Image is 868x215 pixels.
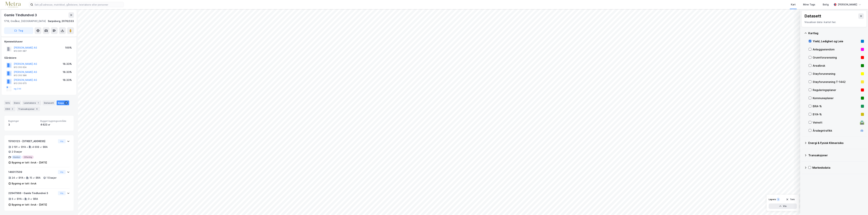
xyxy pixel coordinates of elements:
div: 3 [8,123,38,127]
div: BRA–% [813,104,860,108]
div: • [27,146,28,148]
div: Energi & Fysisk Klimarisiko [808,141,864,145]
div: Kart [791,3,796,7]
div: Kontrollprogram for chat [851,199,868,215]
div: Gårdeiere [4,56,74,60]
div: Gamle Tindlundvei 3 [4,12,38,18]
div: Info [4,100,11,105]
div: Visualiser data i kartet her. [804,20,864,24]
div: 0 ㎡ BRA [28,197,38,201]
div: Leietakere [22,100,41,105]
div: 146017509 [8,170,57,174]
div: Yield, Ledighet og Leie [813,39,860,43]
div: Kartlag [808,31,864,35]
div: Arealbruk [813,64,860,68]
button: Vis [58,139,66,143]
div: 2 Etasjer [12,150,22,154]
div: 913 001 087 [14,50,27,52]
div: • [22,198,24,200]
div: Støyforurensning T-1442 [813,80,860,84]
div: 3 191 ㎡ BYA [12,145,26,149]
div: 1718, Greåker, [GEOGRAPHIC_DATA] [4,19,46,23]
div: 3 [64,101,68,105]
div: Markedsdata [812,166,864,170]
div: 913 310 675 [14,82,27,85]
div: 18.33% [63,70,72,74]
div: [PERSON_NAME] [838,3,857,7]
button: Tøm [784,197,797,202]
div: BYA–% [813,112,860,116]
span: Bygget bygningsområde [40,120,70,122]
div: Anleggseiendom [813,47,860,51]
div: • [24,176,25,179]
div: Bolig [823,3,829,7]
div: Layers [769,198,776,201]
div: 6 [35,107,39,111]
div: Mine Tags [803,3,815,7]
div: 100% [65,46,72,50]
div: ESG [4,107,15,111]
div: 4 623 ㎡ [40,123,70,127]
div: 913 310 586 [14,74,27,77]
div: 4 608 ㎡ BRA [32,145,48,149]
div: 24 ㎡ BYA [12,176,23,180]
div: Veinett [813,120,859,125]
div: Kommuneplaner [813,96,860,100]
div: Bygning er tatt i bruk - [DATE] [12,203,47,207]
div: Eiere [13,100,21,105]
div: Støyforurensning [813,72,860,76]
div: 22947966 - Gamle Tindlundvei 3 [8,191,57,195]
div: Bygning er tatt i bruk - [DATE] [12,161,47,165]
div: 1 Etasjer [47,176,56,180]
div: 15 ㎡ BRA [30,176,41,180]
div: 18.33% [63,78,72,82]
div: 15193123 - [STREET_ADDRESS] [8,139,57,143]
div: Bygg [57,100,69,105]
div: Grunnforurensning [813,55,860,60]
img: metra-logo.256734c3b2bbffee19d4.png [5,2,21,8]
button: Vis [58,170,66,174]
div: Transaksjoner [17,107,40,111]
div: 2 [11,107,14,111]
div: Datasett [804,13,821,19]
span: Bygninger [8,120,38,122]
div: Hjemmelshaver [4,40,74,44]
div: Datasett [43,100,55,105]
div: Transaksjoner [808,153,864,157]
div: 18.33% [63,62,72,66]
div: 🛣️ [860,120,864,125]
div: 6 ㎡ BYA [12,197,22,201]
input: Søk på adresse, matrikkel, gårdeiere, leietakere eller personer [33,2,124,7]
button: Tag [4,27,33,34]
div: Sarpsborg, 2076/333 [48,19,74,23]
div: Årsdøgntrafikk [813,129,859,133]
button: Vis [58,191,66,195]
div: 1 [776,198,780,201]
button: Vis [769,203,797,209]
div: Bygning er tatt i bruk [12,182,36,186]
div: 913 310 624 [14,66,27,69]
div: Reguleringsplaner [813,88,860,92]
div: 1 [36,101,40,105]
iframe: Chat Widget [851,199,868,215]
